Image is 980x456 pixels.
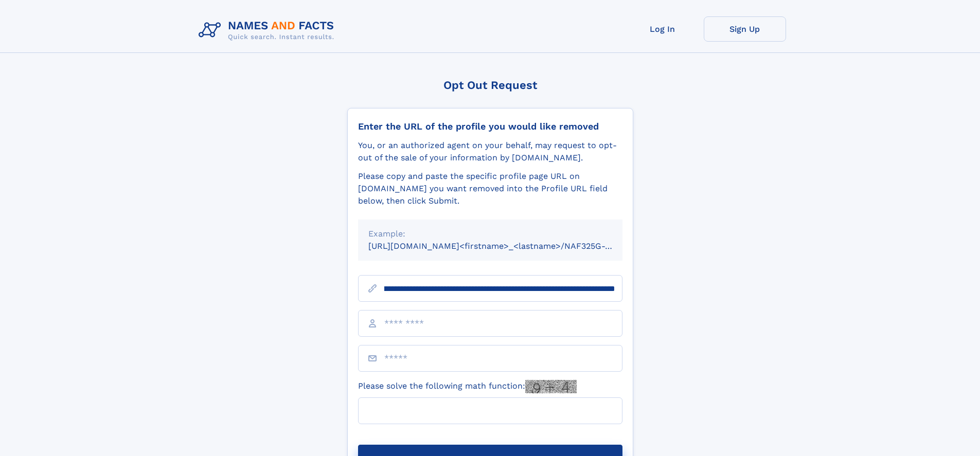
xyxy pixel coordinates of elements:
[358,170,622,207] div: Please copy and paste the specific profile page URL on [DOMAIN_NAME] you want removed into the Pr...
[358,380,577,393] label: Please solve the following math function:
[194,16,343,44] img: Logo Names and Facts
[358,139,622,164] div: You, or an authorized agent on your behalf, may request to opt-out of the sale of your informatio...
[368,241,642,251] small: [URL][DOMAIN_NAME]<firstname>_<lastname>/NAF325G-xxxxxxxx
[358,121,622,132] div: Enter the URL of the profile you would like removed
[347,79,633,92] div: Opt Out Request
[368,228,612,240] div: Example:
[621,16,704,42] a: Log In
[704,16,786,42] a: Sign Up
